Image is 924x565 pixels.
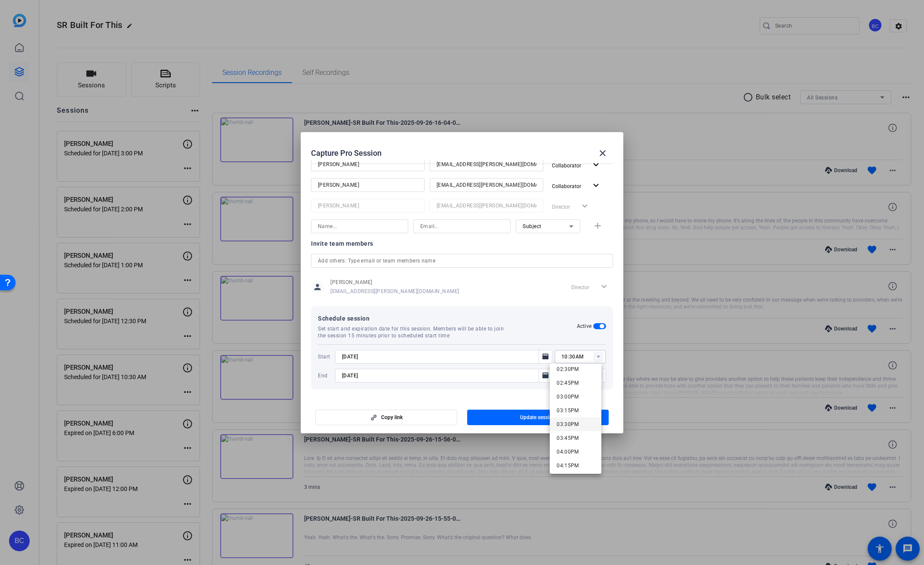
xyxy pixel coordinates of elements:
input: Time [561,352,606,362]
span: 03:30PM [557,421,579,427]
div: Invite team members [311,238,613,249]
span: 02:30PM [557,366,579,372]
button: Update session [467,410,609,425]
span: Collaborator [552,163,581,169]
mat-icon: expand_more [591,180,601,191]
input: Choose expiration date [342,370,537,381]
mat-icon: person [311,281,324,293]
input: Email... [437,159,536,170]
mat-icon: expand_more [591,160,601,170]
span: [EMAIL_ADDRESS][PERSON_NAME][DOMAIN_NAME] [330,288,459,295]
span: 03:00PM [557,394,579,400]
span: 04:00PM [557,449,579,455]
span: Schedule session [318,313,577,324]
span: Update session [520,414,555,421]
span: 02:45PM [557,380,579,386]
span: 04:15PM [557,463,579,469]
span: Subject [523,223,542,229]
button: Open calendar [539,350,552,364]
div: Capture Pro Session [311,143,613,164]
button: Collaborator [548,178,605,194]
span: Collaborator [552,183,581,189]
mat-icon: close [598,148,608,158]
span: Start [318,353,333,360]
h2: Active [577,323,592,330]
input: Name... [318,159,418,170]
span: 03:45PM [557,435,579,441]
input: Email... [437,180,536,190]
input: Email... [437,201,536,211]
button: Open calendar [539,369,552,383]
input: Choose start date [342,352,537,362]
span: Copy link [381,414,403,421]
input: Email... [420,221,504,232]
input: Name... [318,180,418,190]
span: Set start and expiration date for this session. Members will be able to join the session 15 minut... [318,325,512,339]
span: [PERSON_NAME] [330,279,459,286]
span: End [318,372,333,379]
input: Add others: Type email or team members name [318,256,606,266]
span: 03:15PM [557,408,579,414]
button: Copy link [315,410,457,425]
button: Collaborator [548,157,605,173]
input: Name... [318,221,401,232]
input: Name... [318,201,418,211]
